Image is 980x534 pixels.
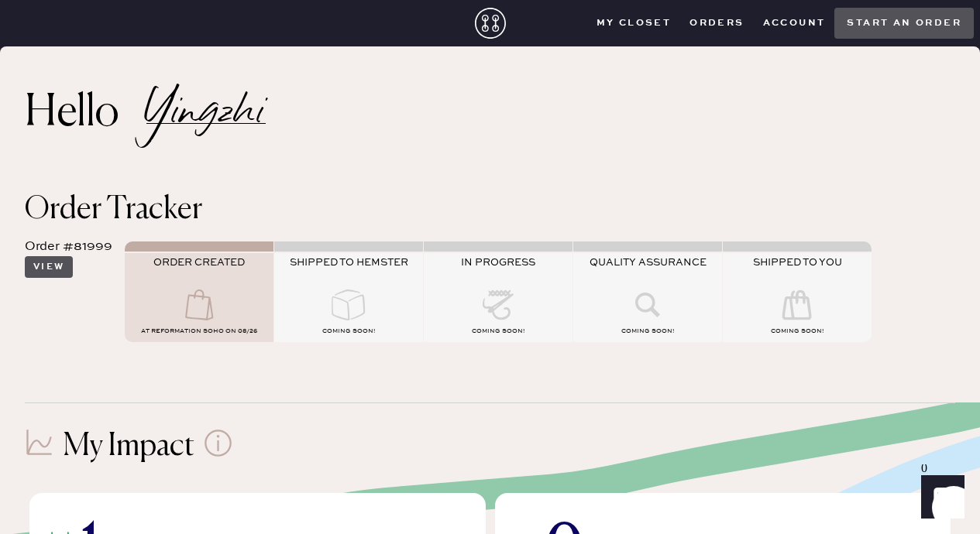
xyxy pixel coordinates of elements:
button: Orders [680,12,753,35]
span: SHIPPED TO HEMSTER [290,256,408,269]
button: Start an order [834,8,974,39]
iframe: Front Chat [906,464,973,531]
span: SHIPPED TO YOU [753,256,842,269]
h2: Hello [25,95,146,132]
span: COMING SOON! [771,327,824,335]
span: ORDER CREATED [153,256,245,269]
h1: My Impact [63,428,194,465]
button: View [25,256,73,278]
button: Account [754,12,835,35]
span: COMING SOON! [472,327,524,335]
span: IN PROGRESS [461,256,535,269]
button: My Closet [587,12,681,35]
span: COMING SOON! [322,327,375,335]
span: AT Reformation Soho on 08/26 [141,327,257,335]
span: QUALITY ASSURANCE [590,256,707,269]
span: COMING SOON! [621,327,674,335]
h2: Yingzhi [146,104,266,124]
span: Order Tracker [25,194,202,225]
div: Order #81999 [25,238,112,256]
